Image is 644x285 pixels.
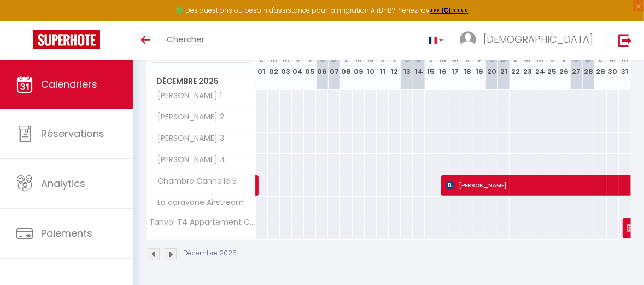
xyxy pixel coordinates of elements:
[425,41,437,90] th: 15
[41,127,104,140] span: Réservations
[550,54,554,65] abbr: J
[148,175,240,187] span: Chambre Cannelle 5
[607,41,619,90] th: 30
[449,41,461,90] th: 17
[268,41,280,90] th: 02
[461,41,473,90] th: 18
[148,218,257,226] span: Tanvol T4 Appartement Couette
[477,54,482,65] abbr: V
[320,54,325,65] abbr: S
[618,33,632,47] img: logout
[582,41,594,90] th: 28
[416,54,421,65] abbr: D
[430,5,469,15] a: >>> ICI <<<<
[316,41,328,90] th: 06
[452,21,607,60] a: ... [DEMOGRAPHIC_DATA]
[622,54,628,65] abbr: M
[292,41,304,90] th: 04
[610,54,616,65] abbr: M
[430,54,433,65] abbr: L
[510,41,522,90] th: 22
[271,54,277,65] abbr: M
[562,54,567,65] abbr: V
[331,54,337,65] abbr: D
[296,54,300,65] abbr: J
[460,31,476,48] img: ...
[260,54,264,65] abbr: L
[148,90,225,102] span: [PERSON_NAME] 1
[483,32,593,46] span: [DEMOGRAPHIC_DATA]
[570,41,582,90] th: 27
[465,54,470,65] abbr: J
[405,54,409,65] abbr: S
[380,54,385,65] abbr: J
[574,54,579,65] abbr: S
[599,54,602,65] abbr: L
[594,41,606,90] th: 29
[167,33,204,45] span: Chercher
[147,73,255,89] span: Décembre 2025
[489,54,494,65] abbr: S
[41,176,85,190] span: Analytics
[437,41,449,90] th: 16
[525,54,531,65] abbr: M
[41,77,97,91] span: Calendriers
[328,41,340,90] th: 07
[619,41,631,90] th: 31
[389,41,401,90] th: 12
[537,54,543,65] abbr: M
[497,41,510,90] th: 21
[304,41,316,90] th: 05
[33,30,100,49] img: Super Booking
[440,54,447,65] abbr: M
[558,41,570,90] th: 26
[340,41,352,90] th: 08
[377,41,389,90] th: 11
[41,226,92,240] span: Paiements
[401,41,413,90] th: 13
[251,175,257,196] a: [PERSON_NAME]
[159,21,213,60] a: Chercher
[485,41,497,90] th: 20
[367,54,374,65] abbr: M
[586,54,591,65] abbr: D
[183,248,237,259] p: Décembre 2025
[308,54,313,65] abbr: V
[355,54,362,65] abbr: M
[345,54,348,65] abbr: L
[413,41,425,90] th: 14
[256,41,268,90] th: 01
[473,41,485,90] th: 19
[353,41,365,90] th: 09
[501,54,506,65] abbr: D
[148,154,229,166] span: [PERSON_NAME] 4
[148,133,227,145] span: [PERSON_NAME] 3
[283,54,289,65] abbr: M
[452,54,459,65] abbr: M
[148,197,247,209] span: La caravane Airstream
[534,41,546,90] th: 24
[148,111,227,123] span: [PERSON_NAME] 2
[514,54,518,65] abbr: L
[522,41,534,90] th: 23
[280,41,292,90] th: 03
[546,41,558,90] th: 25
[365,41,377,90] th: 10
[393,54,397,65] abbr: V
